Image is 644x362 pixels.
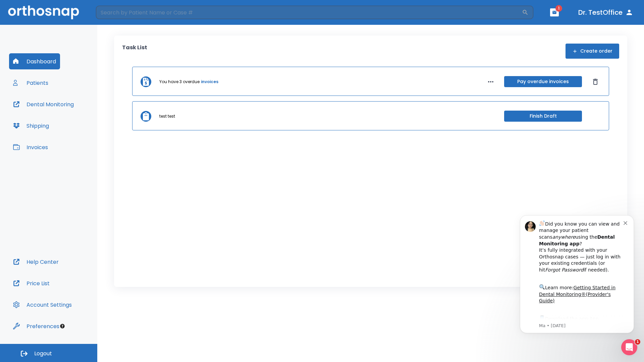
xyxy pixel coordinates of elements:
[621,339,637,355] iframe: Intercom live chat
[29,109,114,143] div: Download the app: | ​ Let us know if you need help getting started!
[590,76,601,87] button: Dismiss
[122,44,147,59] p: Task List
[9,75,52,91] button: Patients
[159,113,175,119] p: test test
[34,350,52,357] span: Logout
[9,254,63,270] button: Help Center
[114,14,119,20] button: Dismiss notification
[504,76,582,87] button: Pay overdue invoices
[59,323,65,329] div: Tooltip anchor
[9,139,52,155] button: Invoices
[8,5,79,19] img: Orthosnap
[504,111,582,122] button: Finish Draft
[9,96,78,112] button: Dental Monitoring
[9,118,53,134] button: Shipping
[510,205,644,344] iframe: Intercom notifications message
[9,275,54,291] button: Price List
[201,79,218,85] a: invoices
[29,111,89,123] a: App Store
[576,6,636,18] button: Dr. TestOffice
[9,53,60,69] button: Dashboard
[29,118,114,124] p: Message from Ma, sent 1w ago
[566,44,619,59] button: Create order
[9,318,63,334] button: Preferences
[555,5,562,12] span: 1
[96,6,522,19] input: Search by Patient Name or Case #
[159,79,200,85] p: You have 3 overdue
[9,297,76,313] button: Account Settings
[635,339,640,345] span: 1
